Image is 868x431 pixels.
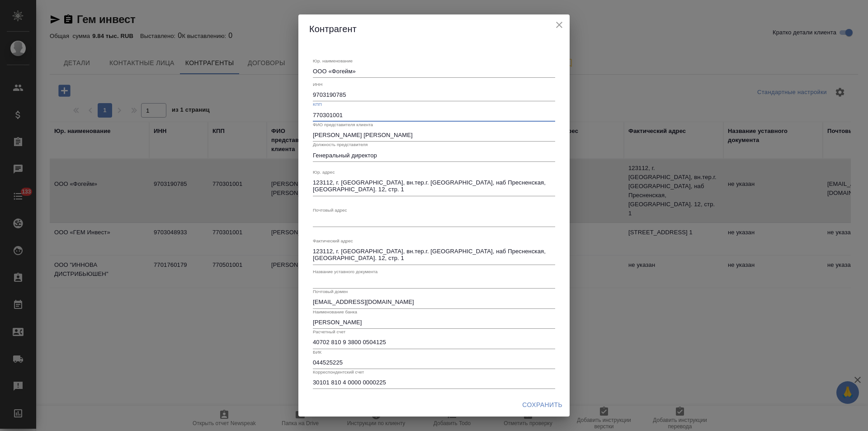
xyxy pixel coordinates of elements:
textarea: ООО «Фогейм» [313,68,555,75]
label: Наименование банка [313,309,357,314]
label: Корреспондентский счет [313,369,364,374]
label: Почтовый адрес [313,208,347,212]
label: БИК [313,350,321,354]
span: Контрагент [309,24,357,34]
label: Юр. наименование [313,59,353,63]
button: close [552,18,566,32]
label: ФИО представителя клиента [313,122,373,127]
label: Фактический адрес [313,238,353,243]
label: Расчетный счет [313,330,345,334]
label: Должность представителя [313,142,368,147]
label: Юр. адрес [313,170,335,174]
label: КПП [313,102,322,107]
textarea: 123112, г. [GEOGRAPHIC_DATA], вн.тер.г. [GEOGRAPHIC_DATA], наб Пресненская, [GEOGRAPHIC_DATA]. 12... [313,248,555,262]
textarea: 123112, г. [GEOGRAPHIC_DATA], вн.тер.г. [GEOGRAPHIC_DATA], наб Пресненская, [GEOGRAPHIC_DATA]. 12... [313,179,555,193]
button: Сохранить [519,397,566,413]
label: Название уставного документа [313,269,377,274]
span: Сохранить [522,399,562,411]
label: ИНН [313,82,322,87]
label: Почтовый домен [313,289,348,294]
